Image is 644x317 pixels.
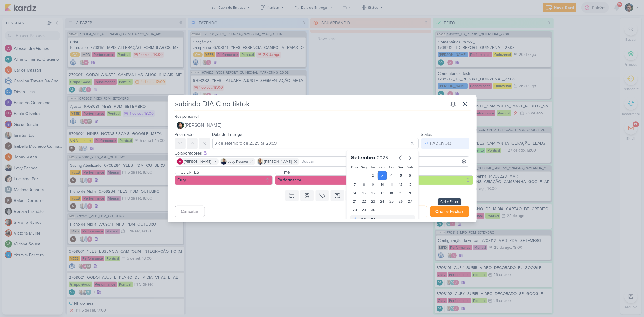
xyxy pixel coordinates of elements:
label: Prioridade [175,132,194,137]
div: 27 [405,197,415,206]
label: Status [421,132,433,137]
div: 21 [350,197,360,206]
div: Qua [379,165,386,170]
div: FAZENDO [430,140,452,147]
div: 24 [378,197,387,206]
div: 13 [405,180,415,189]
button: FAZENDO [421,138,469,149]
div: 28 [350,206,360,214]
div: 25 [387,197,396,206]
div: GMT-03:00 [396,218,412,223]
div: 3 [378,171,387,180]
button: Criar e Fechar [430,206,469,217]
div: 1 [359,171,369,180]
label: Responsável [175,114,199,119]
div: 5 [396,171,405,180]
div: 18 [387,189,396,197]
button: [PERSON_NAME] [175,120,469,131]
div: : [368,216,370,224]
div: 19 [396,189,405,197]
button: Cury [175,175,273,185]
div: Ctrl + Enter [438,198,461,205]
div: 6 [405,171,415,180]
div: Sáb [407,165,414,170]
div: 20 [405,189,415,197]
div: 2 [369,171,378,180]
span: Setembro [351,154,375,161]
img: Iara Santos [257,158,263,165]
input: Select a date [212,138,419,149]
img: Alessandra Gomes [177,158,183,165]
div: 29 [359,206,369,214]
div: 7 [350,180,360,189]
div: 4 [387,171,396,180]
div: 14 [350,189,360,197]
div: 8 [359,180,369,189]
label: Data de Entrega [212,132,242,137]
button: Cancelar [175,206,205,217]
button: Performance [275,175,373,185]
div: 22 [359,197,369,206]
div: Ter [370,165,377,170]
span: [PERSON_NAME] [184,159,212,164]
span: Levy Pessoa [228,159,248,164]
div: Qui [388,165,395,170]
input: Buscar [300,158,468,165]
div: 10 [378,180,387,189]
div: 16 [369,189,378,197]
div: Colaboradores [175,150,469,156]
img: Levy Pessoa [221,158,227,165]
div: 15 [359,189,369,197]
label: CLIENTES [180,169,273,175]
div: 30 [369,206,378,214]
img: Nelito Junior [177,122,184,129]
div: Seg [360,165,367,170]
div: 11 [387,180,396,189]
div: 9 [369,180,378,189]
div: Dom [351,165,358,170]
span: [PERSON_NAME] [264,159,292,164]
button: Pontual [375,175,473,185]
span: [PERSON_NAME] [185,122,222,129]
div: Sex [397,165,404,170]
div: 26 [396,197,405,206]
label: Recorrência [381,169,473,175]
div: 17 [378,189,387,197]
input: Kard Sem Título [174,99,447,110]
div: 12 [396,180,405,189]
span: 2025 [377,155,388,161]
label: Time [280,169,373,175]
div: 23 [369,197,378,206]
